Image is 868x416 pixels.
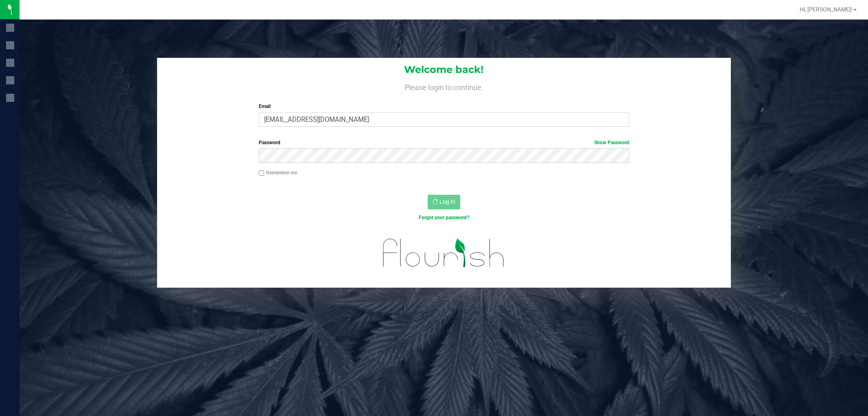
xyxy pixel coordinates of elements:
span: Hi, [PERSON_NAME]! [800,6,853,13]
span: Password [259,140,280,145]
h1: Welcome back! [157,64,731,75]
img: flourish_logo.svg [372,230,516,276]
a: Show Password [594,140,629,145]
a: Forgot your password? [419,215,469,220]
input: Remember me [259,170,265,176]
span: Log In [439,198,455,205]
h4: Please login to continue. [157,81,731,91]
label: Email [259,103,629,110]
button: Log In [428,195,460,209]
label: Remember me [259,169,297,176]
